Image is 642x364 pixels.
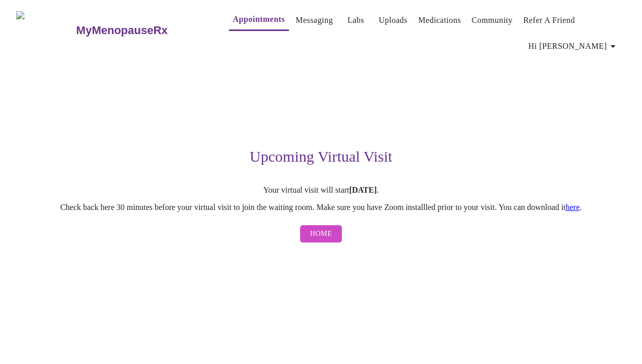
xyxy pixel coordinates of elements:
button: Community [468,10,517,31]
a: Labs [347,13,364,27]
button: Hi [PERSON_NAME] [524,36,623,56]
a: Uploads [378,13,407,27]
button: Medications [414,10,465,31]
button: Labs [339,10,372,31]
a: Messaging [296,13,333,27]
a: Community [472,13,513,27]
span: Home [310,228,332,240]
button: Home [300,225,342,243]
button: Uploads [374,10,412,31]
button: Messaging [291,10,337,31]
button: Refer a Friend [519,10,579,31]
a: Home [298,220,345,248]
img: MyMenopauseRx Logo [16,11,75,49]
h3: MyMenopauseRx [76,24,168,37]
a: here [566,203,580,211]
a: Appointments [233,12,285,26]
p: Check back here 30 minutes before your virtual visit to join the waiting room. Make sure you have... [16,203,626,212]
p: Your virtual visit will start . [16,186,626,195]
h3: Upcoming Virtual Visit [16,148,626,165]
a: Refer a Friend [523,13,575,27]
strong: [DATE] [349,186,377,194]
a: Medications [418,13,461,27]
button: Appointments [229,9,289,31]
a: MyMenopauseRx [75,13,208,48]
span: Hi [PERSON_NAME] [529,39,619,53]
